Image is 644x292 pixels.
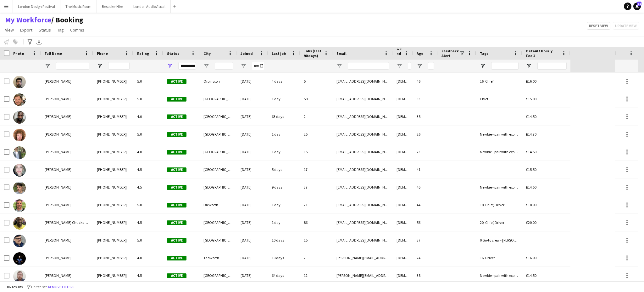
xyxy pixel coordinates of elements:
span: Gender [397,46,402,61]
div: Newbie - pair with experienced crew [476,267,522,284]
div: [DEMOGRAPHIC_DATA] [393,73,413,90]
span: [PERSON_NAME] [45,273,71,278]
div: [DEMOGRAPHIC_DATA] [393,161,413,178]
span: [PERSON_NAME] [45,149,71,154]
div: 1 day [268,90,300,108]
span: Feedback Alert [441,49,459,58]
div: 37 [300,178,333,196]
span: Active [167,97,186,102]
div: 86 [300,214,333,231]
button: Open Filter Menu [526,63,532,69]
input: Age Filter Input [428,62,434,70]
span: [PERSON_NAME] [45,238,71,242]
div: [DEMOGRAPHIC_DATA] [393,231,413,249]
div: 4.5 [133,178,163,196]
div: Newbie - pair with experienced crew [476,143,522,161]
div: [DATE] [237,90,268,108]
div: [PHONE_NUMBER] [93,90,133,108]
div: [DATE] [237,214,268,231]
div: 4 days [268,73,300,90]
a: Tag [55,26,66,34]
div: 33 [413,90,438,108]
img: Andrew Webster [13,252,26,265]
span: £18.00 [526,202,536,207]
span: Status [39,27,51,33]
img: Alistair Redding [13,182,26,194]
input: Gender Filter Input [408,62,411,70]
div: 63 days [268,108,300,125]
div: [PHONE_NUMBER] [93,196,133,213]
span: Active [167,114,186,119]
span: Full Name [45,51,62,56]
button: Open Filter Menu [336,63,342,69]
button: Open Filter Menu [203,63,209,69]
button: Open Filter Menu [480,63,486,69]
span: Export [20,27,32,33]
img: Alfie Williamson [13,146,26,159]
div: [DATE] [237,267,268,284]
div: 17 [300,161,333,178]
div: [EMAIL_ADDRESS][DOMAIN_NAME] [333,178,393,196]
div: 5.0 [133,231,163,249]
div: [DEMOGRAPHIC_DATA] [393,126,413,143]
img: Alfie Dyer [13,129,26,141]
div: 5 days [268,161,300,178]
button: Open Filter Menu [241,63,246,69]
span: Active [167,185,186,190]
div: [DATE] [237,249,268,266]
img: Alphonsus Chucks Mordi [13,217,26,230]
img: Allan Horsfield [13,199,26,212]
button: Remove filters [47,283,75,290]
span: [PERSON_NAME] [45,255,71,260]
div: 38 [413,108,438,125]
div: [EMAIL_ADDRESS][DOMAIN_NAME] [333,126,393,143]
span: Active [167,203,186,207]
div: [DEMOGRAPHIC_DATA] [393,108,413,125]
span: £15.50 [526,167,536,172]
span: Photo [13,51,24,56]
div: [EMAIL_ADDRESS][DOMAIN_NAME] [333,73,393,90]
div: [DEMOGRAPHIC_DATA] [393,267,413,284]
div: [GEOGRAPHIC_DATA] [200,214,237,231]
span: Phone [97,51,108,56]
div: [GEOGRAPHIC_DATA] [200,178,237,196]
div: 4.5 [133,214,163,231]
div: [EMAIL_ADDRESS][DOMAIN_NAME] [333,143,393,161]
span: Age [417,51,423,56]
div: [DEMOGRAPHIC_DATA] [393,143,413,161]
img: Anthony Bates [13,270,26,283]
div: 16, Chief [476,73,522,90]
div: 38 [413,267,438,284]
input: Full Name Filter Input [56,62,89,70]
div: [EMAIL_ADDRESS][DOMAIN_NAME] [333,108,393,125]
div: 1 day [268,196,300,213]
span: Active [167,150,186,155]
div: [PHONE_NUMBER] [93,126,133,143]
div: [DEMOGRAPHIC_DATA] [393,214,413,231]
img: Adam McCarter [13,93,26,106]
a: Comms [68,26,87,34]
span: Email [336,51,347,56]
div: [DATE] [237,126,268,143]
div: [PHONE_NUMBER] [93,161,133,178]
button: Bespoke-Hire [97,0,128,13]
span: City [203,51,211,56]
span: Comms [70,27,84,33]
div: [DATE] [237,178,268,196]
div: [EMAIL_ADDRESS][DOMAIN_NAME] [333,90,393,108]
span: £20.00 [526,220,536,225]
div: 9 days [268,178,300,196]
div: 15 [300,231,333,249]
div: [GEOGRAPHIC_DATA] [200,90,237,108]
input: City Filter Input [215,62,233,70]
div: 5 [300,73,333,90]
a: My Workforce [5,15,51,25]
div: [DATE] [237,196,268,213]
div: [EMAIL_ADDRESS][DOMAIN_NAME] [333,231,393,249]
div: 58 [300,90,333,108]
div: 12 [300,267,333,284]
div: 41 [413,161,438,178]
div: 26 [413,126,438,143]
span: £14.70 [526,132,536,137]
div: 4.0 [133,143,163,161]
